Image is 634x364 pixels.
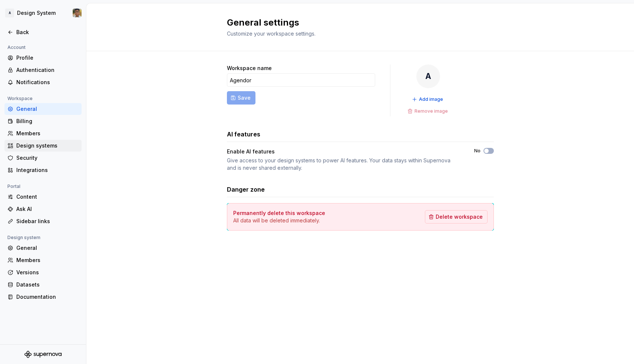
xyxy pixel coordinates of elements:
a: Integrations [4,164,82,176]
a: Authentication [4,64,82,76]
a: Datasets [4,279,82,291]
a: Content [4,191,82,203]
div: Ask AI [16,205,79,213]
div: Integrations [16,166,79,174]
div: Back [16,29,79,36]
p: All data will be deleted immediately. [233,217,325,224]
img: Andy [73,9,82,17]
h3: AI features [227,130,260,139]
div: Account [4,43,29,52]
div: Datasets [16,281,79,288]
div: General [16,105,79,113]
button: ADesign SystemAndy [1,5,85,21]
span: Customize your workspace settings. [227,30,316,37]
div: Versions [16,269,79,276]
div: Portal [4,182,23,191]
a: Members [4,128,82,139]
a: Members [4,254,82,266]
a: Billing [4,115,82,127]
div: Notifications [16,79,79,86]
a: General [4,242,82,254]
h4: Permanently delete this workspace [233,209,325,217]
div: Documentation [16,293,79,301]
div: Content [16,193,79,201]
div: Billing [16,118,79,125]
label: No [474,148,481,154]
a: Ask AI [4,203,82,215]
div: A [416,64,440,88]
h2: General settings [227,17,485,29]
a: Profile [4,52,82,64]
h3: Danger zone [227,185,265,194]
a: Back [4,26,82,38]
a: Notifications [4,76,82,88]
a: Security [4,152,82,164]
button: Add image [410,94,446,105]
a: Versions [4,267,82,278]
button: Delete workspace [425,210,488,224]
div: Members [16,130,79,137]
span: Add image [419,96,443,102]
div: Design system [4,233,43,242]
div: Design System [17,9,56,17]
span: Delete workspace [436,213,483,221]
a: Sidebar links [4,215,82,227]
a: Documentation [4,291,82,303]
div: Design systems [16,142,79,149]
div: General [16,244,79,252]
a: General [4,103,82,115]
div: Sidebar links [16,218,79,225]
div: Authentication [16,66,79,74]
div: Profile [16,54,79,62]
div: A [5,9,14,17]
div: Workspace [4,94,36,103]
label: Workspace name [227,64,272,72]
a: Design systems [4,140,82,152]
div: Enable AI features [227,148,275,155]
div: Give access to your design systems to power AI features. Your data stays within Supernova and is ... [227,157,461,172]
div: Security [16,154,79,162]
svg: Supernova Logo [24,351,62,358]
div: Members [16,257,79,264]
